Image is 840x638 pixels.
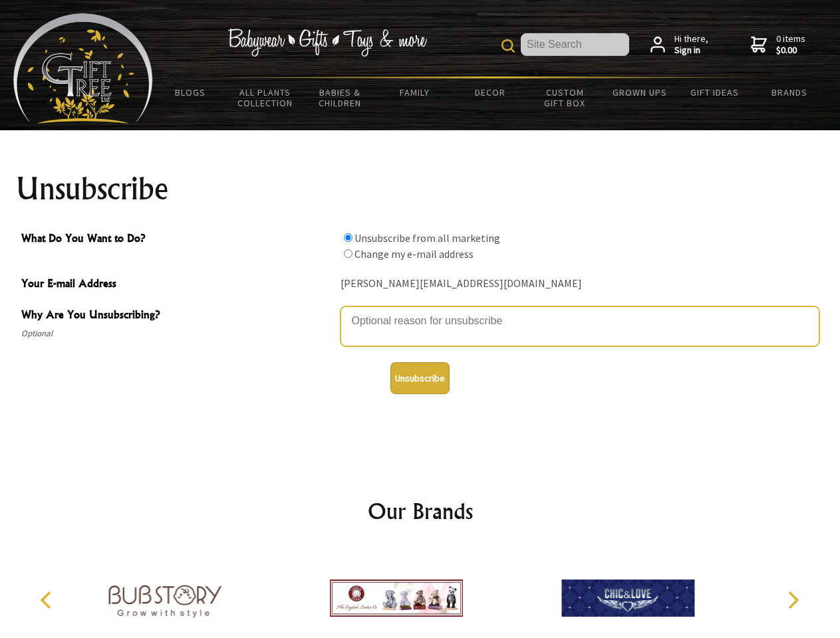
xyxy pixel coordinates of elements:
[33,585,63,615] button: Previous
[674,33,708,56] span: Hi there,
[378,78,453,106] a: Family
[227,29,427,56] img: Babywear - Gifts - Toys & more
[751,33,805,56] a: 0 items$0.00
[778,585,807,615] button: Next
[16,173,825,205] h1: Unsubscribe
[602,78,677,106] a: Grown Ups
[674,45,708,56] strong: Sign in
[527,78,603,117] a: Custom Gift Box
[776,45,805,56] strong: $0.00
[344,249,352,258] input: What Do You Want to Do?
[501,39,515,53] img: product search
[776,33,805,56] span: 0 items
[452,78,527,106] a: Decor
[153,78,228,106] a: BLOGS
[341,306,819,346] textarea: Why Are You Unsubscribing?
[354,231,500,245] label: Unsubscribe from all marketing
[650,33,708,56] a: Hi there,Sign in
[752,78,827,106] a: Brands
[344,233,352,242] input: What Do You Want to Do?
[21,230,334,249] span: What Do You Want to Do?
[228,78,303,117] a: All Plants Collection
[354,247,474,261] label: Change my e-mail address
[390,362,450,394] button: Unsubscribe
[21,275,334,294] span: Your E-mail Address
[677,78,752,106] a: Gift Ideas
[13,13,153,124] img: Babyware - Gifts - Toys and more...
[27,495,814,527] h2: Our Brands
[21,306,334,326] span: Why Are You Unsubscribing?
[303,78,378,117] a: Babies & Children
[21,326,334,342] span: Optional
[521,33,629,56] input: Site Search
[341,274,819,294] div: [PERSON_NAME][EMAIL_ADDRESS][DOMAIN_NAME]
